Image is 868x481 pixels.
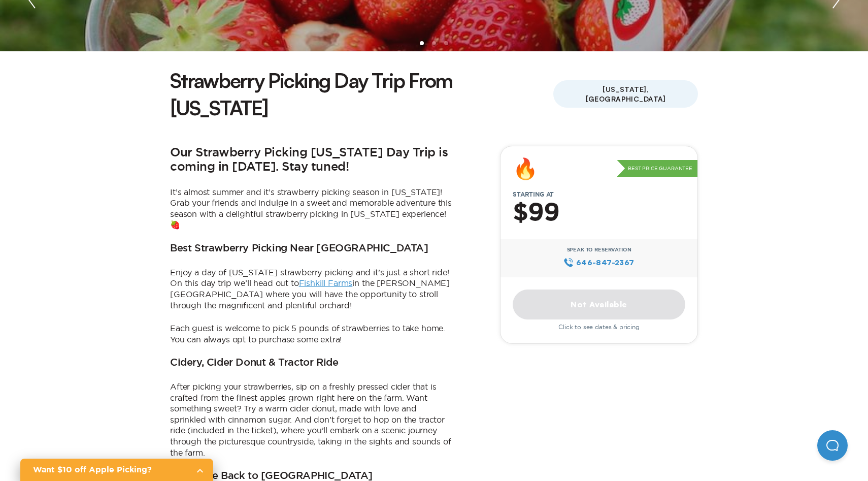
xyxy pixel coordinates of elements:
h2: $99 [513,200,559,227]
h2: Our Strawberry Picking [US_STATE] Day Trip is coming in [DATE]. Stay tuned! [170,146,454,175]
li: slide item 3 [444,41,448,45]
p: Enjoy a day of [US_STATE] strawberry picking and it’s just a short ride! On this day trip we’ll h... [170,267,454,311]
span: Speak to Reservation [567,247,631,253]
p: After picking your strawberries, sip on a freshly pressed cider that is crafted from the finest a... [170,381,454,458]
h2: Want $10 off Apple Picking? [33,464,188,476]
li: slide item 2 [432,41,436,45]
span: [US_STATE], [GEOGRAPHIC_DATA] [553,80,698,108]
a: Not Available [513,290,685,319]
p: Each guest is welcome to pick 5 pounds of strawberries to take home. You can always opt to purcha... [170,323,454,345]
a: Want $10 off Apple Picking? [20,459,213,481]
div: 🔥 [513,158,538,179]
a: 646‍-847‍-2367 [563,257,634,268]
span: Click to see dates & pricing [558,324,640,331]
p: It’s almost summer and it’s strawberry picking season in [US_STATE]! Grab your friends and indulg... [170,187,454,231]
span: 646‍-847‍-2367 [576,257,635,268]
a: Fishkill Farms [299,278,353,287]
h3: Best Strawberry Picking Near [GEOGRAPHIC_DATA] [170,243,428,255]
p: Best Price Guarantee [617,160,697,177]
h3: Cidery, Cider Donut & Tractor Ride [170,357,338,369]
span: Starting at [500,191,566,198]
li: slide item 1 [420,41,424,45]
h1: Strawberry Picking Day Trip From [US_STATE] [170,67,553,121]
iframe: Help Scout Beacon - Open [817,430,848,461]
